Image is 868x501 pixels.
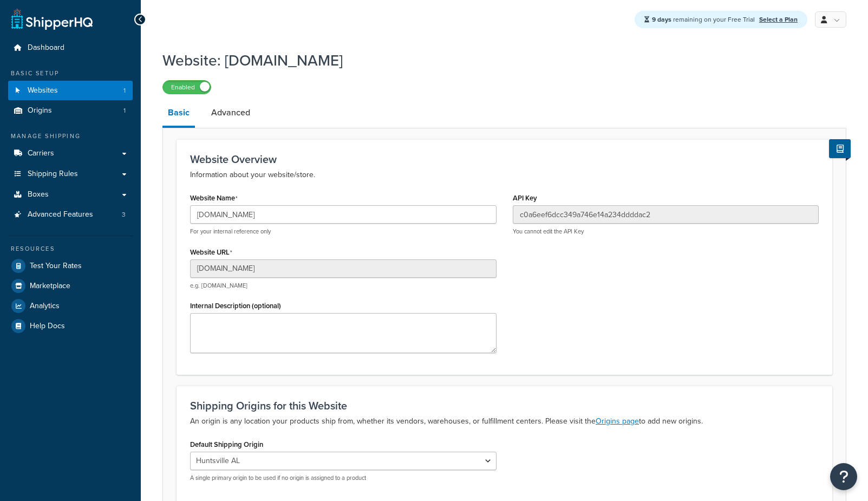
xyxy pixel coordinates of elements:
span: Boxes [28,190,49,199]
button: Open Resource Center [830,463,857,490]
span: Carriers [28,149,54,158]
div: Basic Setup [8,69,133,78]
p: An origin is any location your products ship from, whether its vendors, warehouses, or fulfillmen... [190,415,819,428]
span: Websites [28,86,58,95]
a: Marketplace [8,276,133,296]
span: Marketplace [30,282,70,291]
a: Carriers [8,144,133,164]
label: Website Name [190,194,238,203]
p: You cannot edit the API Key [513,227,819,236]
label: Website URL [190,248,232,257]
h3: Website Overview [190,153,819,165]
a: Help Docs [8,316,133,336]
span: Analytics [30,302,60,311]
label: Default Shipping Origin [190,440,263,448]
li: Advanced Features [8,205,133,225]
button: Show Help Docs [829,139,851,158]
a: Boxes [8,185,133,205]
h1: Website: [DOMAIN_NAME] [162,50,833,71]
div: Resources [8,244,133,253]
li: Websites [8,81,133,101]
span: 1 [123,86,126,95]
span: Help Docs [30,322,65,331]
a: Origins1 [8,101,133,121]
a: Analytics [8,296,133,316]
span: Test Your Rates [30,262,82,271]
label: Enabled [163,81,211,94]
p: For your internal reference only [190,227,497,236]
a: Advanced [206,100,256,126]
li: Origins [8,101,133,121]
strong: 9 days [652,15,671,24]
span: Shipping Rules [28,170,78,179]
p: A single primary origin to be used if no origin is assigned to a product [190,474,497,482]
a: Dashboard [8,38,133,58]
a: Advanced Features3 [8,205,133,225]
h3: Shipping Origins for this Website [190,400,819,412]
div: Manage Shipping [8,132,133,141]
span: Advanced Features [28,210,93,219]
span: 1 [123,106,126,115]
span: Dashboard [28,43,64,53]
span: 3 [122,210,126,219]
a: Websites1 [8,81,133,101]
p: Information about your website/store. [190,168,819,181]
span: Origins [28,106,52,115]
a: Basic [162,100,195,128]
a: Select a Plan [759,15,798,24]
a: Shipping Rules [8,164,133,184]
a: Origins page [596,415,639,427]
span: remaining on your Free Trial [652,15,756,24]
p: e.g. [DOMAIN_NAME] [190,282,497,290]
label: API Key [513,194,537,202]
input: XDL713J089NBV22 [513,205,819,224]
a: Test Your Rates [8,256,133,276]
label: Internal Description (optional) [190,302,281,310]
